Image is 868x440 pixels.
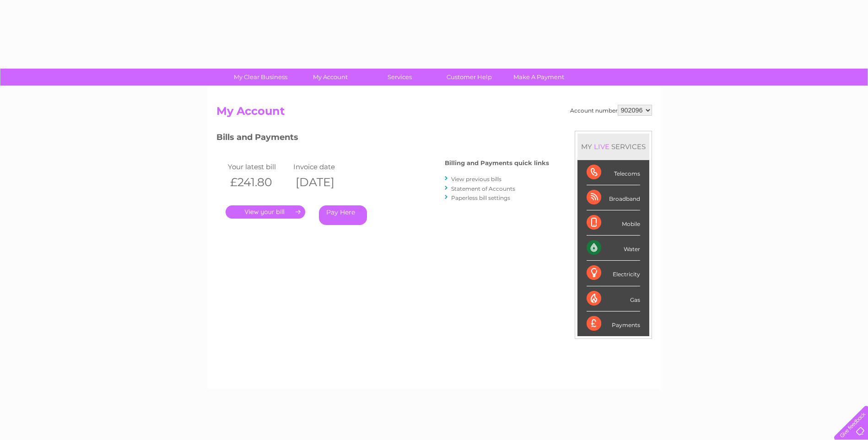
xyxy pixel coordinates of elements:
[431,69,507,86] a: Customer Help
[570,105,652,116] div: Account number
[587,261,640,286] div: Electricity
[592,142,611,151] div: LIVE
[587,210,640,236] div: Mobile
[362,69,437,86] a: Services
[587,311,640,336] div: Payments
[319,205,367,225] a: Pay Here
[291,173,357,192] th: [DATE]
[216,105,652,122] h2: My Account
[226,205,305,219] a: .
[587,185,640,210] div: Broadband
[451,185,515,192] a: Statement of Accounts
[587,236,640,261] div: Water
[226,173,291,192] th: £241.80
[292,69,368,86] a: My Account
[501,69,577,86] a: Make A Payment
[587,160,640,185] div: Telecoms
[223,69,298,86] a: My Clear Business
[451,194,510,201] a: Paperless bill settings
[587,286,640,311] div: Gas
[577,134,649,160] div: MY SERVICES
[451,176,501,182] a: View previous bills
[216,131,549,147] h3: Bills and Payments
[291,161,357,173] td: Invoice date
[445,160,549,166] h4: Billing and Payments quick links
[226,161,291,173] td: Your latest bill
